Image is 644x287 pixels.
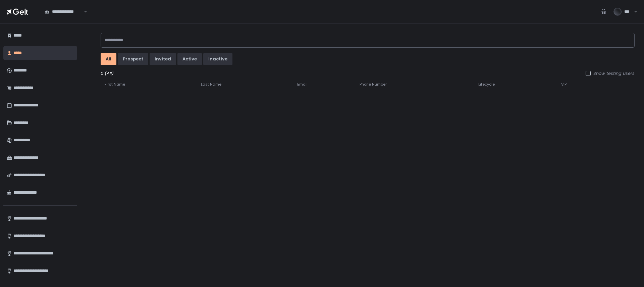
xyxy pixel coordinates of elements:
input: Search for option [83,8,83,15]
div: inactive [208,56,227,62]
span: Email [297,82,308,87]
span: First Name [105,82,125,87]
div: prospect [123,56,143,62]
div: All [106,56,111,62]
div: active [182,56,197,62]
span: Lifecycle [478,82,495,87]
span: Phone Number [360,82,387,87]
span: Last Name [201,82,221,87]
div: invited [155,56,171,62]
span: VIP [561,82,567,87]
button: invited [150,53,176,65]
button: active [177,53,202,65]
button: All [101,53,116,65]
button: inactive [203,53,232,65]
div: Search for option [40,5,87,19]
div: 0 (All) [101,70,635,77]
button: prospect [118,53,148,65]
